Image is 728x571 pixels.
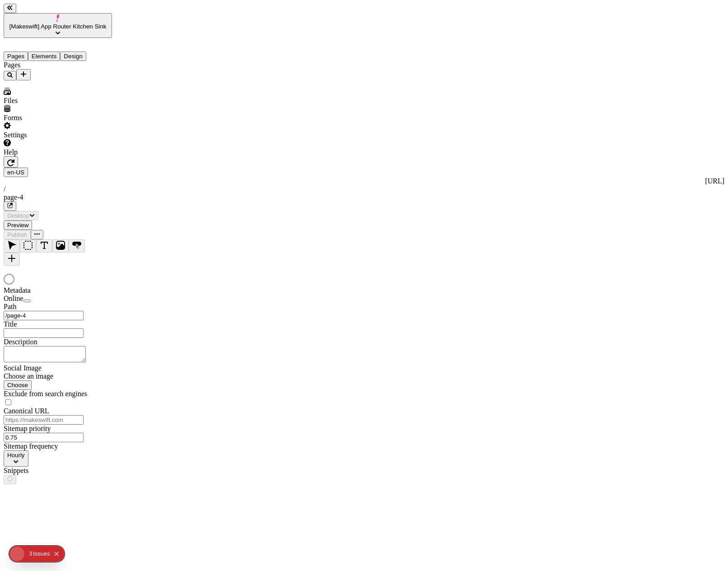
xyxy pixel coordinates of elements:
[7,452,25,459] span: Hourly
[4,407,49,415] span: Canonical URL
[4,442,58,450] span: Sitemap frequency
[4,211,38,220] button: Desktop
[4,467,112,475] div: Snippets
[4,415,84,425] input: https://makeswift.com
[4,97,112,105] div: Files
[4,61,112,69] div: Pages
[4,295,23,302] span: Online
[4,364,42,372] span: Social Image
[4,372,112,380] div: Choose an image
[52,239,69,253] button: Image
[28,51,61,61] button: Elements
[9,23,107,30] span: [Makeswift] App Router Kitchen Sink
[7,231,27,238] span: Publish
[4,286,112,295] div: Metadata
[4,450,28,467] button: Hourly
[4,320,17,328] span: Title
[7,169,24,176] span: en-US
[4,193,724,201] div: page-4
[4,168,28,177] button: Open locale picker
[4,425,51,432] span: Sitemap priority
[69,239,85,253] button: Button
[4,220,32,230] button: Preview
[4,230,31,239] button: Publish
[4,114,112,122] div: Forms
[4,303,16,310] span: Path
[7,382,28,388] span: Choose
[4,380,32,390] button: Choose
[4,13,112,38] button: [Makeswift] App Router Kitchen Sink
[4,131,112,139] div: Settings
[4,390,87,398] span: Exclude from search engines
[36,239,52,253] button: Text
[7,222,28,229] span: Preview
[4,148,112,156] div: Help
[4,185,724,193] div: /
[7,212,29,219] span: Desktop
[60,51,86,61] button: Design
[16,69,31,80] button: Add new
[4,177,724,185] div: [URL]
[4,338,37,346] span: Description
[4,51,28,61] button: Pages
[20,239,36,253] button: Box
